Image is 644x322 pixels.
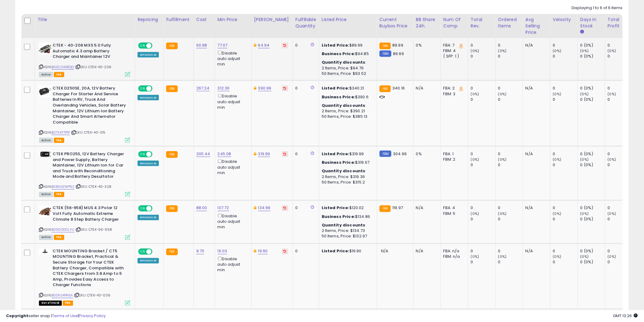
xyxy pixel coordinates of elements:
[392,42,403,48] span: 89.99
[498,249,523,254] div: 0
[51,184,75,190] a: B08NXZWP52
[608,54,632,59] div: 0
[322,94,372,100] div: $390.6
[54,235,64,240] span: FBA
[39,192,53,197] span: All listings currently available for purchase on Amazon
[380,51,391,57] small: FBM
[218,50,247,67] div: Disable auto adjust min
[322,86,372,91] div: $340.21
[322,151,349,157] b: Listed Price:
[608,86,632,91] div: 0
[553,43,578,48] div: 0
[39,205,130,239] div: ASIN:
[196,42,207,48] a: 60.98
[392,205,403,211] span: 119.97
[322,59,366,65] b: Quantity discounts
[572,5,623,11] div: Displaying 1 to 6 of 6 items
[138,95,159,100] div: Amazon AI
[53,205,127,224] b: CTEK (56-958) MUS 4.3 Polar 12 Volt Fully Automatic Extreme Climate 8 Step Battery Charger
[75,227,112,232] span: | SKU: CTEK-56-958
[258,85,271,91] a: 390.99
[416,16,438,29] div: BB Share 24h.
[254,16,290,23] div: [PERSON_NAME]
[196,248,205,254] a: 9.70
[138,258,159,264] div: Amazon AI
[258,151,270,157] a: 319.99
[296,43,314,48] div: 0
[471,86,495,91] div: 0
[416,86,436,91] div: N/A
[75,65,111,69] span: | SKU: CTEK-40-206
[152,86,161,91] span: OFF
[380,86,391,92] small: FBA
[322,159,355,165] b: Business Price:
[53,43,127,61] b: CTEK - 40-206 MXS 5.0 Fully Automatic 4.3 amp Battery Charger and Maintainer 12V
[218,16,249,23] div: Min Price
[580,162,605,168] div: 0 (0%)
[71,130,105,135] span: | SKU: CTEK-40-315
[580,151,605,157] div: 0 (0%)
[526,43,546,48] div: N/A
[218,85,230,91] a: 312.36
[322,71,372,76] div: 50 Items, Price: $93.52
[51,227,75,233] a: B00GODCLYU
[63,301,73,306] span: FBA
[608,249,632,254] div: 0
[322,249,372,254] div: $19.90
[580,43,605,48] div: 0 (0%)
[380,16,411,29] div: Current Buybox Price
[553,260,578,265] div: 0
[322,65,372,71] div: 2 Items, Price: $94.76
[608,16,630,29] div: Total Profit
[296,86,314,91] div: 0
[322,248,349,254] b: Listed Price:
[322,180,372,185] div: 50 Items, Price: $315.2
[322,174,372,180] div: 2 Items, Price: $319.36
[443,16,466,29] div: Num of Comp.
[218,42,228,48] a: 77.07
[322,103,366,108] b: Quantity discounts
[322,223,372,228] div: :
[393,51,404,57] span: 89.99
[39,249,51,255] img: 21I3cJOXzPL._SL40_.jpg
[322,114,372,119] div: 50 Items, Price: $385.13
[218,205,229,211] a: 107.72
[443,205,464,211] div: FBA: 4
[553,162,578,168] div: 0
[196,205,207,211] a: 88.00
[152,43,161,48] span: OFF
[498,260,523,265] div: 0
[139,86,146,91] span: ON
[471,260,495,265] div: 0
[580,205,605,211] div: 0 (0%)
[580,212,589,216] small: (0%)
[39,86,130,142] div: ASIN:
[471,16,493,29] div: Total Rev.
[553,86,578,91] div: 0
[166,249,177,255] small: FBA
[580,16,603,29] div: Days In Stock
[613,313,638,319] span: 2025-09-11 13:26 GMT
[39,205,51,218] img: 413YPk6vjES._SL40_.jpg
[608,254,616,259] small: (0%)
[498,157,507,162] small: (0%)
[443,86,464,91] div: FBA: 2
[498,86,523,91] div: 0
[218,256,247,273] div: Disable auto adjust min
[166,86,177,92] small: FBA
[54,72,64,77] span: FBA
[51,65,74,70] a: B00CD44RQO
[580,249,605,254] div: 0 (0%)
[380,43,391,49] small: FBA
[443,211,464,217] div: FBM: 5
[416,151,436,157] div: 0%
[296,249,314,254] div: 0
[416,43,436,48] div: 0%
[608,212,616,216] small: (0%)
[166,151,177,158] small: FBA
[526,86,546,91] div: N/A
[258,205,271,211] a: 134.99
[54,138,64,143] span: FBA
[498,43,523,48] div: 0
[138,215,159,220] div: Amazon AI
